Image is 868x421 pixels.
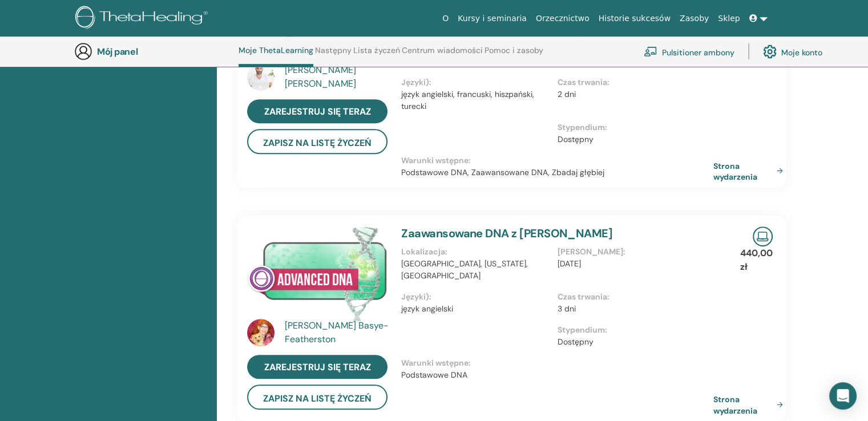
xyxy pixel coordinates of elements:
font: Dostępny [558,337,594,347]
font: Pomoc i zasoby [485,45,543,55]
a: Pulsitioner ambony [644,39,734,64]
img: default.jpg [247,63,274,91]
font: Lista życzeń [353,45,400,55]
a: Strona wydarzenia [713,393,788,415]
font: : [623,246,625,257]
font: : [445,246,447,257]
font: Pulsitioner ambony [662,47,734,57]
font: [GEOGRAPHIC_DATA], [US_STATE], [GEOGRAPHIC_DATA] [401,258,528,281]
font: Warunki wstępne [401,155,469,165]
a: [PERSON_NAME] [PERSON_NAME] [285,63,390,91]
img: generic-user-icon.jpg [74,42,92,60]
a: Następny [315,46,352,64]
font: Orzecznictwo [536,14,590,23]
img: Seminarium online na żywo [753,226,773,246]
a: Orzecznictwo [531,8,594,29]
a: Lista życzeń [353,46,400,64]
font: [PERSON_NAME] [285,64,356,76]
a: [PERSON_NAME] Basye-Featherston [285,319,390,346]
font: Podstawowe DNA [401,370,467,380]
a: Historie sukcesów [594,8,675,29]
font: : [607,292,609,302]
font: Języki) [401,77,429,87]
font: Czas trwania [558,292,607,302]
font: 3 dni [558,303,576,314]
a: Sklep [713,8,744,29]
font: Zapisz na listę życzeń [263,136,372,148]
a: Centrum wiadomości [402,46,483,64]
font: Podstawowe DNA, Zaawansowane DNA, Zbadaj głębiej [401,167,604,177]
font: Następny [315,45,352,55]
font: Warunki wstępne [401,358,469,368]
font: język angielski [401,303,453,314]
font: Zarejestruj się teraz [264,361,371,373]
font: język angielski, francuski, hiszpański, turecki [401,89,534,111]
font: Mój panel [97,46,138,58]
div: Otwórz komunikator interkomowy [829,382,857,410]
a: Moje konto [763,39,822,64]
font: Dostępny [558,134,594,144]
a: Pomoc i zasoby [485,46,543,64]
a: Strona wydarzenia [713,160,788,182]
font: Centrum wiadomości [402,45,483,55]
font: : [605,122,607,132]
a: Moje ThetaLearning [239,46,313,67]
a: Zaawansowane DNA z [PERSON_NAME] [401,226,612,241]
font: : [429,292,431,302]
font: Moje konto [781,47,822,57]
font: [DATE] [558,258,581,269]
font: : [469,358,471,368]
font: Strona wydarzenia [713,160,757,181]
a: Zasoby [675,8,713,29]
font: Stypendium [558,325,605,335]
a: Zarejestruj się teraz [247,99,387,123]
img: default.jpg [247,319,274,346]
font: : [607,77,609,87]
font: Lokalizacja [401,246,445,257]
font: [PERSON_NAME] [558,246,623,257]
font: [PERSON_NAME] [285,78,356,90]
font: Czas trwania [558,77,607,87]
font: Moje ThetaLearning [239,45,313,55]
button: Zapisz na listę życzeń [247,129,387,154]
font: Zasoby [680,14,709,23]
font: : [429,77,431,87]
font: Strona wydarzenia [713,394,757,415]
font: Historie sukcesów [599,14,671,23]
a: Zarejestruj się teraz [247,355,387,379]
font: O [442,14,449,23]
button: Zapisz na listę życzeń [247,384,387,410]
font: : [469,155,471,165]
img: cog.svg [763,42,777,61]
font: : [605,325,607,335]
img: Zaawansowane DNA [247,226,387,322]
font: 440,00 zł [740,247,773,273]
font: Stypendium [558,122,605,132]
a: O [438,8,453,29]
font: Sklep [718,14,740,23]
a: Kursy i seminaria [453,8,531,29]
img: chalkboard-teacher.svg [644,46,657,56]
font: Zapisz na listę życzeń [263,392,372,404]
font: Kursy i seminaria [458,14,527,23]
font: Zarejestruj się teraz [264,106,371,118]
font: 2 dni [558,89,576,99]
img: logo.png [75,6,212,31]
font: [PERSON_NAME] [285,319,356,331]
font: Języki) [401,292,429,302]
